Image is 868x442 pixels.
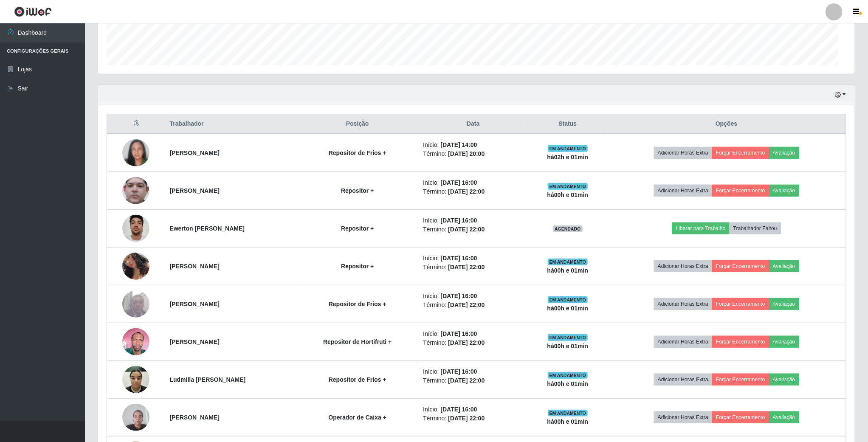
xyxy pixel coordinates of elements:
time: [DATE] 16:00 [441,179,477,186]
time: [DATE] 22:00 [448,339,485,346]
strong: há 00 h e 01 min [547,343,589,349]
strong: há 00 h e 01 min [547,305,589,312]
time: [DATE] 16:00 [441,293,477,299]
strong: [PERSON_NAME] [170,301,220,307]
th: Status [528,114,607,134]
th: Opções [607,114,846,134]
time: [DATE] 22:00 [448,188,485,195]
span: EM ANDAMENTO [548,334,588,341]
li: Início: [423,367,523,376]
img: 1751847182562.jpeg [122,361,149,397]
time: [DATE] 20:00 [448,150,485,157]
li: Início: [423,405,523,414]
strong: Repositor + [341,263,374,270]
li: Término: [423,149,523,158]
button: Avaliação [769,374,799,386]
time: [DATE] 16:00 [441,330,477,337]
button: Adicionar Horas Extra [654,147,712,159]
li: Início: [423,216,523,225]
span: EM ANDAMENTO [548,259,588,265]
button: Adicionar Horas Extra [654,411,712,423]
span: EM ANDAMENTO [548,296,588,303]
button: Adicionar Horas Extra [654,374,712,386]
button: Forçar Encerramento [712,336,769,348]
button: Forçar Encerramento [712,411,769,423]
img: CoreUI Logo [14,6,52,17]
th: Posição [297,114,418,134]
button: Avaliação [769,298,799,310]
li: Término: [423,225,523,234]
li: Início: [423,329,523,338]
time: [DATE] 16:00 [441,368,477,375]
span: AGENDADO [553,225,583,232]
li: Término: [423,414,523,423]
img: 1741968469890.jpeg [122,210,149,246]
img: 1731148670684.jpeg [122,399,149,435]
strong: há 02 h e 01 min [547,154,589,160]
button: Avaliação [769,260,799,272]
strong: há 00 h e 01 min [547,380,589,387]
time: [DATE] 22:00 [448,301,485,308]
button: Forçar Encerramento [712,147,769,159]
strong: [PERSON_NAME] [170,338,220,345]
button: Avaliação [769,411,799,423]
img: 1723162087186.jpeg [122,286,149,322]
li: Término: [423,338,523,347]
img: 1753956520242.jpeg [122,324,149,360]
button: Forçar Encerramento [712,374,769,386]
strong: Repositor de Hortifruti + [323,338,392,345]
li: Início: [423,178,523,187]
button: Avaliação [769,336,799,348]
li: Início: [423,141,523,149]
span: EM ANDAMENTO [548,183,588,190]
img: 1731531704923.jpeg [122,139,149,166]
li: Término: [423,376,523,385]
time: [DATE] 16:00 [441,406,477,413]
strong: há 00 h e 01 min [547,267,589,274]
li: Término: [423,263,523,272]
img: 1734950839688.jpeg [122,160,149,221]
button: Avaliação [769,185,799,197]
strong: Repositor de Frios + [329,301,386,307]
li: Término: [423,301,523,310]
strong: Repositor de Frios + [329,376,386,383]
th: Trabalhador [165,114,297,134]
strong: Repositor + [341,187,374,194]
time: [DATE] 16:00 [441,255,477,262]
strong: Operador de Caixa + [329,414,387,421]
time: [DATE] 22:00 [448,415,485,422]
li: Início: [423,292,523,301]
li: Início: [423,254,523,263]
time: [DATE] 14:00 [441,141,477,148]
time: [DATE] 22:00 [448,377,485,384]
strong: [PERSON_NAME] [170,149,220,156]
time: [DATE] 16:00 [441,217,477,224]
strong: Ludmilla [PERSON_NAME] [170,376,246,383]
button: Liberar para Trabalho [672,222,730,234]
button: Adicionar Horas Extra [654,260,712,272]
button: Forçar Encerramento [712,298,769,310]
button: Trabalhador Faltou [730,222,781,234]
button: Avaliação [769,147,799,159]
strong: há 00 h e 01 min [547,418,589,425]
button: Forçar Encerramento [712,185,769,197]
strong: há 00 h e 01 min [547,191,589,198]
span: EM ANDAMENTO [548,372,588,379]
button: Adicionar Horas Extra [654,185,712,197]
strong: [PERSON_NAME] [170,263,220,270]
button: Adicionar Horas Extra [654,336,712,348]
time: [DATE] 22:00 [448,264,485,270]
time: [DATE] 22:00 [448,226,485,233]
img: 1750440166999.jpeg [122,239,149,293]
span: EM ANDAMENTO [548,410,588,417]
span: EM ANDAMENTO [548,145,588,152]
strong: [PERSON_NAME] [170,414,220,421]
button: Forçar Encerramento [712,260,769,272]
strong: [PERSON_NAME] [170,187,220,194]
strong: Repositor de Frios + [329,149,386,156]
strong: Ewerton [PERSON_NAME] [170,225,245,232]
th: Data [418,114,528,134]
li: Término: [423,187,523,196]
strong: Repositor + [341,225,374,232]
button: Adicionar Horas Extra [654,298,712,310]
